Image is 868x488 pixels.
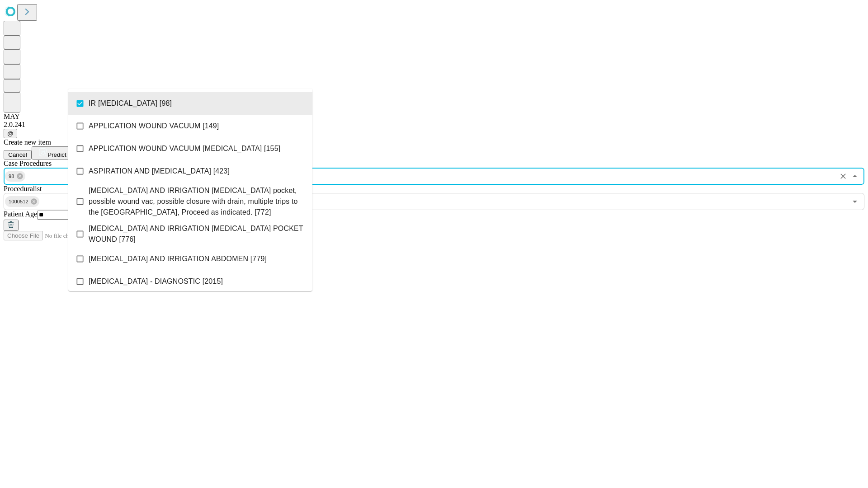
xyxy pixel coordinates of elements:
[89,276,223,287] span: [MEDICAL_DATA] - DIAGNOSTIC [2015]
[89,166,230,177] span: ASPIRATION AND [MEDICAL_DATA] [423]
[89,253,267,264] span: [MEDICAL_DATA] AND IRRIGATION ABDOMEN [779]
[7,130,14,137] span: @
[4,185,42,192] span: Proceduralist
[4,113,864,121] div: MAY
[32,146,73,160] button: Predict
[89,185,305,218] span: [MEDICAL_DATA] AND IRRIGATION [MEDICAL_DATA] pocket, possible wound vac, possible closure with dr...
[8,151,27,158] span: Cancel
[5,196,39,207] div: 1000512
[89,98,172,109] span: IR [MEDICAL_DATA] [98]
[89,223,305,245] span: [MEDICAL_DATA] AND IRRIGATION [MEDICAL_DATA] POCKET WOUND [776]
[89,143,280,154] span: APPLICATION WOUND VACUUM [MEDICAL_DATA] [155]
[5,171,18,182] span: 98
[5,171,25,182] div: 98
[4,138,51,146] span: Create new item
[4,121,864,129] div: 2.0.241
[4,150,32,160] button: Cancel
[89,121,219,131] span: APPLICATION WOUND VACUUM [149]
[849,195,861,208] button: Open
[4,210,37,218] span: Patient Age
[47,151,66,158] span: Predict
[4,160,52,167] span: Scheduled Procedure
[5,197,32,207] span: 1000512
[837,170,849,183] button: Clear
[4,129,17,138] button: @
[849,170,861,183] button: Close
